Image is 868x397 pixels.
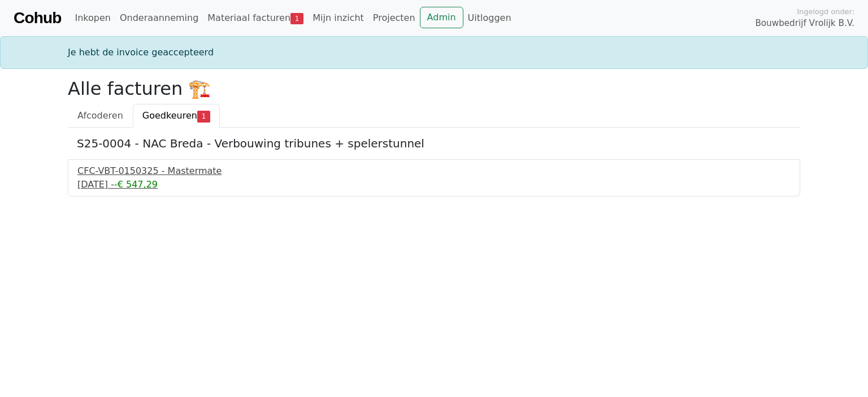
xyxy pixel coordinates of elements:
span: 1 [197,111,210,122]
div: Je hebt de invoice geaccepteerd [61,46,807,59]
a: Afcoderen [68,104,133,128]
span: Afcoderen [77,110,123,121]
a: Projecten [368,7,420,29]
a: Cohub [14,5,61,32]
span: -€ 547,29 [114,179,158,190]
span: Ingelogd onder: [797,6,854,17]
span: Goedkeuren [142,110,197,121]
span: Bouwbedrijf Vrolijk B.V. [755,17,854,30]
div: [DATE] - [77,178,791,191]
a: Uitloggen [463,7,516,29]
h5: S25-0004 - NAC Breda - Verbouwing tribunes + spelerstunnel [77,137,791,150]
a: Onderaanneming [115,7,203,29]
span: 1 [290,13,303,24]
a: Goedkeuren1 [133,104,220,128]
a: Admin [420,7,463,28]
a: CFC-VBT-0150325 - Mastermate[DATE] --€ 547,29 [77,164,791,191]
div: CFC-VBT-0150325 - Mastermate [77,164,791,178]
a: Materiaal facturen1 [203,7,308,29]
a: Inkopen [70,7,115,29]
a: Mijn inzicht [308,7,368,29]
h2: Alle facturen 🏗️ [68,78,800,99]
